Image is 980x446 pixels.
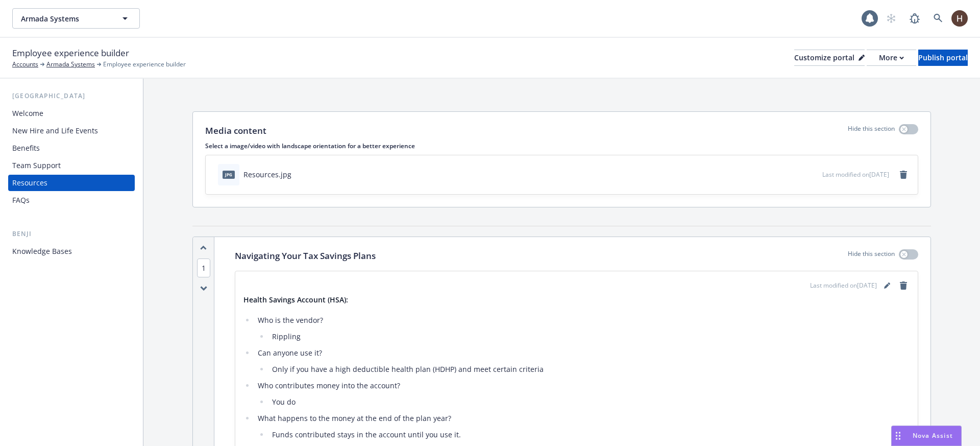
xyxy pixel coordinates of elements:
[205,124,266,137] p: Media content
[8,175,135,191] a: Resources
[848,249,895,263] p: Hide this section
[255,380,910,408] li: Who contributes money into the account?
[951,10,968,27] img: photo
[243,295,348,304] strong: Health Savings Account (HSA):
[8,243,135,260] a: Knowledge Bases
[904,8,925,29] a: Report a Bug
[269,331,910,343] li: Rippling
[8,192,135,208] a: FAQs
[21,13,109,24] span: Armada Systems
[12,175,47,191] div: Resources
[794,50,865,66] button: Customize portal
[8,105,135,122] a: Welcome
[8,157,135,174] a: Team Support
[822,170,889,179] span: Last modified on [DATE]
[848,124,895,137] p: Hide this section
[269,429,910,441] li: Funds contributed stays in the account until you use it.
[269,363,910,375] li: Only if you have a high deductible health plan (HDHP) and meet certain criteria
[243,169,291,180] div: Resources.jpg
[12,60,38,69] a: Accounts
[881,8,901,29] a: Start snowing
[255,347,910,375] li: Can anyone use it?
[810,281,877,290] span: Last modified on [DATE]
[12,8,140,29] button: Armada Systems
[891,426,962,446] button: Nova Assist
[913,431,953,440] span: Nova Assist
[197,263,210,273] button: 1
[897,169,910,181] a: remove
[892,426,904,445] div: Drag to move
[223,171,235,178] span: jpg
[8,229,135,239] div: Benji
[235,249,376,263] p: Navigating Your Tax Savings Plans
[46,60,95,69] a: Armada Systems
[197,259,210,277] span: 1
[269,396,910,408] li: You do
[12,157,61,174] div: Team Support
[8,140,135,156] a: Benefits
[12,105,43,122] div: Welcome
[918,50,968,66] button: Publish portal
[928,8,948,29] a: Search
[897,279,910,292] a: remove
[879,50,904,65] div: More
[103,60,186,69] span: Employee experience builder
[12,243,72,260] div: Knowledge Bases
[255,314,910,343] li: Who is the vendor?
[881,279,893,292] a: editPencil
[867,50,916,66] button: More
[12,140,40,156] div: Benefits
[8,91,135,101] div: [GEOGRAPHIC_DATA]
[793,169,801,180] button: download file
[12,123,98,139] div: New Hire and Life Events
[12,46,129,60] span: Employee experience builder
[205,142,918,150] p: Select a image/video with landscape orientation for a better experience
[12,192,30,208] div: FAQs
[255,412,910,441] li: What happens to the money at the end of the plan year?
[809,169,818,180] button: preview file
[8,123,135,139] a: New Hire and Life Events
